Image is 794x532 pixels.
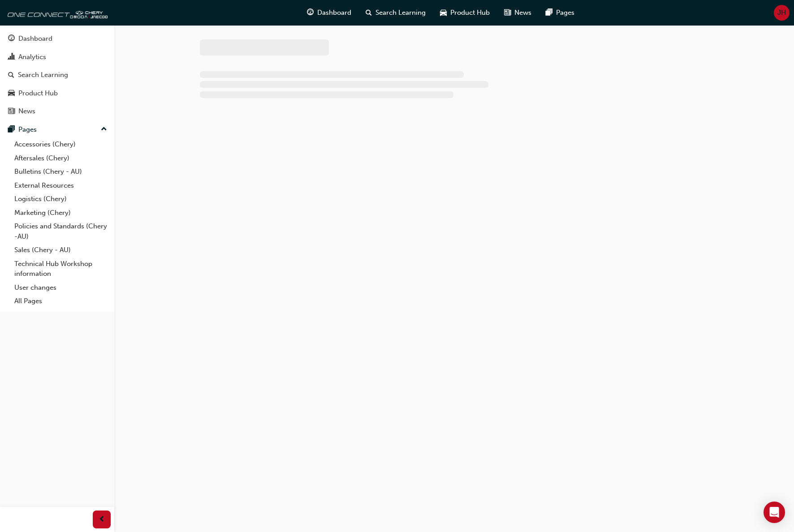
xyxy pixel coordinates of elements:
[375,8,426,18] span: Search Learning
[307,7,314,18] span: guage-icon
[11,165,111,179] a: Bulletins (Chery - AU)
[11,294,111,308] a: All Pages
[504,7,511,18] span: news-icon
[450,8,490,18] span: Product Hub
[514,8,531,18] span: News
[101,124,107,135] span: up-icon
[11,243,111,257] a: Sales (Chery - AU)
[8,90,15,98] span: car-icon
[99,514,105,525] span: prev-icon
[8,53,15,61] span: chart-icon
[440,7,447,18] span: car-icon
[4,29,111,121] button: DashboardAnalyticsSearch LearningProduct HubNews
[18,106,35,116] div: News
[8,35,15,43] span: guage-icon
[4,4,108,21] img: oneconnect
[18,88,58,99] div: Product Hub
[556,8,574,18] span: Pages
[11,151,111,165] a: Aftersales (Chery)
[497,4,539,22] a: news-iconNews
[11,206,111,220] a: Marketing (Chery)
[11,137,111,151] a: Accessories (Chery)
[4,49,111,65] a: Analytics
[4,121,111,138] button: Pages
[4,67,111,83] a: Search Learning
[18,124,37,135] div: Pages
[18,52,46,62] div: Analytics
[11,281,111,295] a: User changes
[18,34,52,44] div: Dashboard
[11,257,111,281] a: Technical Hub Workshop information
[433,4,497,22] a: car-iconProduct Hub
[317,8,351,18] span: Dashboard
[8,107,15,116] span: news-icon
[4,103,111,120] a: News
[8,126,15,134] span: pages-icon
[358,4,433,22] a: search-iconSearch Learning
[764,502,785,523] div: Open Intercom Messenger
[8,71,14,79] span: search-icon
[539,4,582,22] a: pages-iconPages
[300,4,358,22] a: guage-iconDashboard
[18,70,68,80] div: Search Learning
[11,179,111,193] a: External Resources
[11,192,111,206] a: Logistics (Chery)
[4,85,111,102] a: Product Hub
[546,7,552,18] span: pages-icon
[366,7,372,18] span: search-icon
[11,219,111,243] a: Policies and Standards (Chery -AU)
[4,30,111,47] a: Dashboard
[777,8,786,18] span: JH
[774,5,790,21] button: JH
